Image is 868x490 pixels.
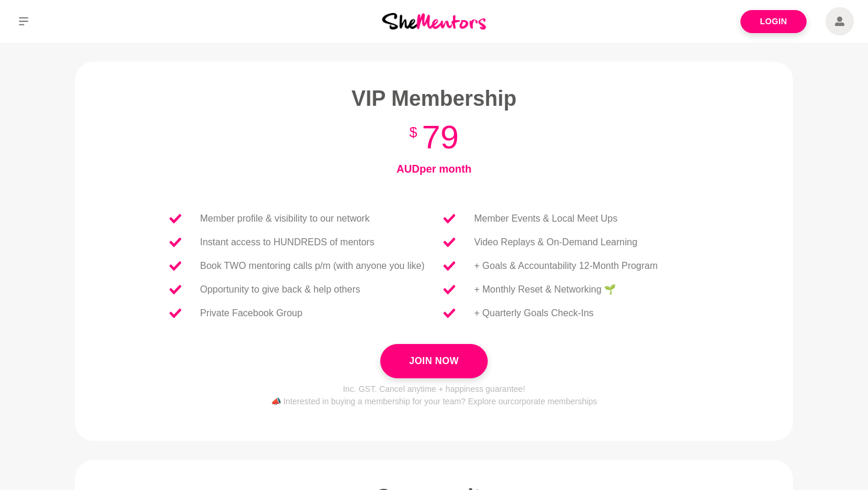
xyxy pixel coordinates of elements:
a: corporate memberships [510,397,597,406]
p: + Monthly Reset & Networking 🌱 [474,283,616,297]
h2: VIP Membership [151,85,717,112]
p: 📣 Interested in buying a membership for your team? Explore our [151,395,717,408]
p: + Goals & Accountability 12-Month Program [474,259,658,273]
p: Member profile & visibility to our network [200,212,370,226]
p: Private Facebook Group [200,306,302,320]
p: Instant access to HUNDREDS of mentors [200,235,374,249]
img: She Mentors Logo [382,13,486,29]
button: Join Now [380,344,488,378]
p: Video Replays & On-Demand Learning [474,235,637,249]
p: Member Events & Local Meet Ups [474,212,618,226]
p: Opportunity to give back & help others [200,283,360,297]
h3: 79 [151,116,717,158]
p: + Quarterly Goals Check-Ins [474,306,593,320]
p: Inc. GST. Cancel anytime + happiness guarantee! [151,383,717,395]
p: Book TWO mentoring calls p/m (with anyone you like) [200,259,425,273]
a: Login [740,10,807,33]
h4: AUD per month [151,163,717,176]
